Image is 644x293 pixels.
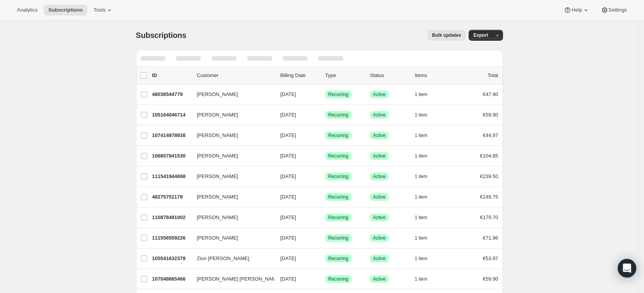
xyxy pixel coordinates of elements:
span: Recurring [328,235,348,241]
button: 1 item [415,171,436,182]
span: €179.70 [480,214,498,220]
span: [PERSON_NAME] [PERSON_NAME] [197,275,281,283]
span: [PERSON_NAME] [197,234,238,242]
span: 1 item [415,214,428,221]
span: €44.97 [483,132,498,138]
button: Tools [89,5,118,15]
div: Items [415,72,454,79]
div: 105541632378Zion [PERSON_NAME][DATE]SuccessRecurringSuccessActive1 item€53.97 [152,253,498,264]
button: [PERSON_NAME] [192,211,270,224]
p: 105164046714 [152,111,191,119]
button: Help [559,5,594,15]
span: €239.50 [480,173,498,179]
button: [PERSON_NAME] [192,129,270,142]
span: 1 item [415,132,428,139]
span: Active [373,255,386,262]
span: 1 item [415,255,428,262]
div: 107048665466[PERSON_NAME] [PERSON_NAME][DATE]SuccessRecurringSuccessActive1 item€59.90 [152,274,498,284]
span: [DATE] [280,112,296,118]
p: 111541944698 [152,173,191,180]
button: [PERSON_NAME] [192,170,270,183]
button: 1 item [415,89,436,100]
span: €59.90 [483,276,498,282]
p: 48036544779 [152,91,191,98]
span: Subscriptions [48,7,83,13]
span: [DATE] [280,276,296,282]
button: Bulk updates [427,30,466,41]
span: Active [373,153,386,159]
span: Recurring [328,132,348,139]
span: [PERSON_NAME] [197,214,238,221]
span: Active [373,173,386,180]
span: Active [373,194,386,200]
div: 107414978938[PERSON_NAME][DATE]SuccessRecurringSuccessActive1 item€44.97 [152,130,498,141]
span: €59.90 [483,112,498,118]
div: 111556559226[PERSON_NAME][DATE]SuccessRecurringSuccessActive1 item€71.96 [152,233,498,243]
div: IDCustomerBilling DateTypeStatusItemsTotal [152,72,498,79]
div: 106657841530[PERSON_NAME][DATE]SuccessRecurringSuccessActive1 item€104.85 [152,151,498,161]
p: Customer [197,72,274,79]
span: Bulk updates [432,32,461,38]
span: Active [373,214,386,221]
button: [PERSON_NAME] [192,232,270,244]
span: Active [373,235,386,241]
span: Recurring [328,214,348,221]
p: 110878491002 [152,214,191,221]
button: 1 item [415,253,436,264]
p: 107048665466 [152,275,191,283]
span: [DATE] [280,153,296,159]
button: Analytics [12,5,42,15]
div: 110878491002[PERSON_NAME][DATE]SuccessRecurringSuccessActive1 item€179.70 [152,212,498,223]
span: [PERSON_NAME] [197,193,238,201]
p: 105541632378 [152,255,191,262]
span: [DATE] [280,91,296,97]
button: 1 item [415,110,436,120]
p: Status [370,72,409,79]
span: €47.90 [483,91,498,97]
span: [PERSON_NAME] [197,91,238,98]
span: 1 item [415,173,428,180]
p: 48275751179 [152,193,191,201]
span: Subscriptions [136,31,187,39]
p: ID [152,72,191,79]
button: Export [469,30,493,41]
span: Zion [PERSON_NAME] [197,255,250,262]
span: Active [373,91,386,98]
span: [DATE] [280,173,296,179]
span: [PERSON_NAME] [197,111,238,119]
div: 48036544779[PERSON_NAME][DATE]SuccessRecurringSuccessActive1 item€47.90 [152,89,498,100]
span: €53.97 [483,255,498,261]
span: 1 item [415,153,428,159]
span: Recurring [328,255,348,262]
span: Analytics [17,7,37,13]
span: €104.85 [480,153,498,159]
button: 1 item [415,151,436,161]
button: [PERSON_NAME] [PERSON_NAME] [192,273,270,285]
span: [PERSON_NAME] [197,173,238,180]
span: Recurring [328,153,348,159]
button: Settings [596,5,632,15]
button: [PERSON_NAME] [192,191,270,203]
span: [DATE] [280,132,296,138]
button: 1 item [415,212,436,223]
span: Help [571,7,582,13]
span: Recurring [328,112,348,118]
button: 1 item [415,192,436,202]
p: 111556559226 [152,234,191,242]
div: 105164046714[PERSON_NAME][DATE]SuccessRecurringSuccessActive1 item€59.90 [152,110,498,120]
button: 1 item [415,233,436,243]
p: 106657841530 [152,152,191,160]
span: Active [373,276,386,282]
p: Total [488,72,498,79]
div: Open Intercom Messenger [618,259,636,278]
div: Type [325,72,364,79]
button: 1 item [415,130,436,141]
button: [PERSON_NAME] [192,109,270,121]
button: Subscriptions [44,5,87,15]
button: [PERSON_NAME] [192,150,270,162]
span: Recurring [328,276,348,282]
div: 48275751179[PERSON_NAME][DATE]SuccessRecurringSuccessActive1 item€149.75 [152,192,498,202]
span: 1 item [415,112,428,118]
span: [DATE] [280,235,296,241]
span: €71.96 [483,235,498,241]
